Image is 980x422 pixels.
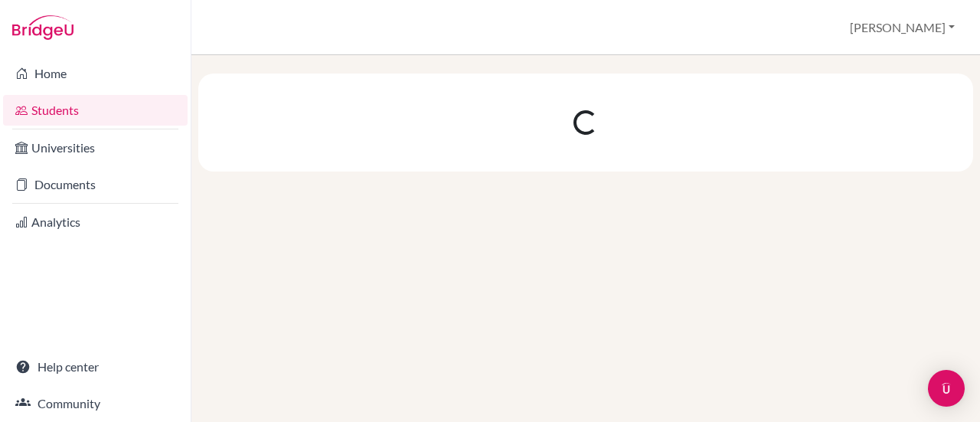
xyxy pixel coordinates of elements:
[3,132,188,163] a: Universities
[3,352,188,382] a: Help center
[3,95,188,126] a: Students
[12,15,73,40] img: Bridge-U
[3,388,188,419] a: Community
[3,58,188,89] a: Home
[3,169,188,200] a: Documents
[843,13,962,42] button: [PERSON_NAME]
[928,370,965,407] div: Open Intercom Messenger
[3,207,188,237] a: Analytics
